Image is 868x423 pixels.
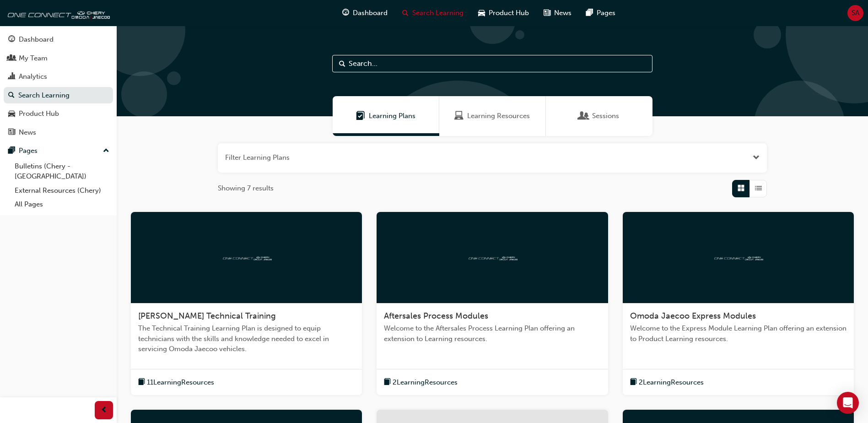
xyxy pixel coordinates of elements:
[384,323,600,344] span: Welcome to the Aftersales Process Learning Plan offering an extension to Learning resources.
[630,377,637,388] span: book-icon
[4,142,113,159] button: Pages
[597,8,615,18] span: Pages
[339,59,345,69] span: Search
[753,152,760,163] button: Open the filter
[467,111,530,121] span: Learning Resources
[19,34,54,45] div: Dashboard
[369,111,415,121] span: Learning Plans
[384,377,458,388] button: book-icon2LearningResources
[333,96,439,136] a: Learning PlansLearning Plans
[4,50,113,67] a: My Team
[101,405,108,416] span: prev-icon
[103,145,109,157] span: up-icon
[4,87,113,104] a: Search Learning
[8,73,15,81] span: chart-icon
[218,183,274,194] span: Showing 7 results
[738,183,744,194] span: Grid
[639,377,704,388] span: 2 Learning Resources
[755,183,762,194] span: List
[8,110,15,118] span: car-icon
[630,311,756,321] span: Omoda Jaecoo Express Modules
[342,7,349,19] span: guage-icon
[8,54,15,63] span: people-icon
[384,311,488,321] span: Aftersales Process Modules
[579,4,623,22] a: pages-iconPages
[8,129,15,137] span: news-icon
[353,8,388,18] span: Dashboard
[4,31,113,48] a: Dashboard
[5,4,110,22] img: oneconnect
[4,124,113,141] a: News
[489,8,529,18] span: Product Hub
[478,7,485,19] span: car-icon
[19,108,59,119] div: Product Hub
[384,377,391,388] span: book-icon
[138,377,214,388] button: book-icon11LearningResources
[4,68,113,85] a: Analytics
[356,111,365,121] span: Learning Plans
[454,111,464,121] span: Learning Resources
[377,212,608,396] a: oneconnectAftersales Process ModulesWelcome to the Aftersales Process Learning Plan offering an e...
[332,55,652,72] input: Search...
[11,197,113,211] a: All Pages
[8,92,15,100] span: search-icon
[147,377,214,388] span: 11 Learning Resources
[546,96,652,136] a: SessionsSessions
[837,392,859,414] div: Open Intercom Messenger
[713,253,763,261] img: oneconnect
[412,8,464,18] span: Search Learning
[471,4,536,22] a: car-iconProduct Hub
[586,7,593,19] span: pages-icon
[467,253,518,261] img: oneconnect
[221,253,272,261] img: oneconnect
[623,212,854,396] a: oneconnectOmoda Jaecoo Express ModulesWelcome to the Express Module Learning Plan offering an ext...
[8,147,15,155] span: pages-icon
[579,111,588,121] span: Sessions
[138,311,276,321] span: [PERSON_NAME] Technical Training
[402,7,409,19] span: search-icon
[19,71,47,82] div: Analytics
[544,7,550,19] span: news-icon
[554,8,571,18] span: News
[393,377,458,388] span: 2 Learning Resources
[852,8,859,18] span: SA
[395,4,471,22] a: search-iconSearch Learning
[592,111,619,121] span: Sessions
[439,96,546,136] a: Learning ResourcesLearning Resources
[630,377,704,388] button: book-icon2LearningResources
[11,159,113,184] a: Bulletins (Chery - [GEOGRAPHIC_DATA])
[536,4,579,22] a: news-iconNews
[19,53,48,64] div: My Team
[4,29,113,142] button: DashboardMy TeamAnalyticsSearch LearningProduct HubNews
[335,4,395,22] a: guage-iconDashboard
[138,323,355,354] span: The Technical Training Learning Plan is designed to equip technicians with the skills and knowled...
[630,323,846,344] span: Welcome to the Express Module Learning Plan offering an extension to Product Learning resources.
[19,127,36,138] div: News
[847,5,863,21] button: SA
[19,146,38,156] div: Pages
[131,212,362,396] a: oneconnect[PERSON_NAME] Technical TrainingThe Technical Training Learning Plan is designed to equ...
[11,184,113,198] a: External Resources (Chery)
[8,36,15,44] span: guage-icon
[138,377,145,388] span: book-icon
[4,105,113,122] a: Product Hub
